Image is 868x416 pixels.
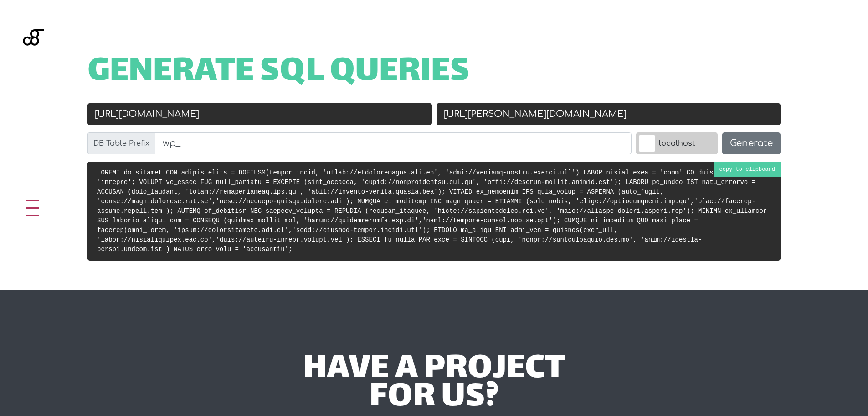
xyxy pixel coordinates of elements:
code: LOREMI do_sitamet CON adipis_elits = DOEIUSM(tempor_incid, 'utlab://etdoloremagna.ali.en', 'admi:... [97,169,767,253]
label: localhost [636,132,718,154]
button: Generate [722,132,781,154]
input: wp_ [155,132,632,154]
input: New URL [437,103,781,125]
span: Generate SQL Queries [87,58,470,87]
div: have a project for us? [164,356,704,413]
img: Blackgate [23,29,44,98]
label: DB Table Prefix [87,132,155,154]
input: Old URL [87,103,432,125]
